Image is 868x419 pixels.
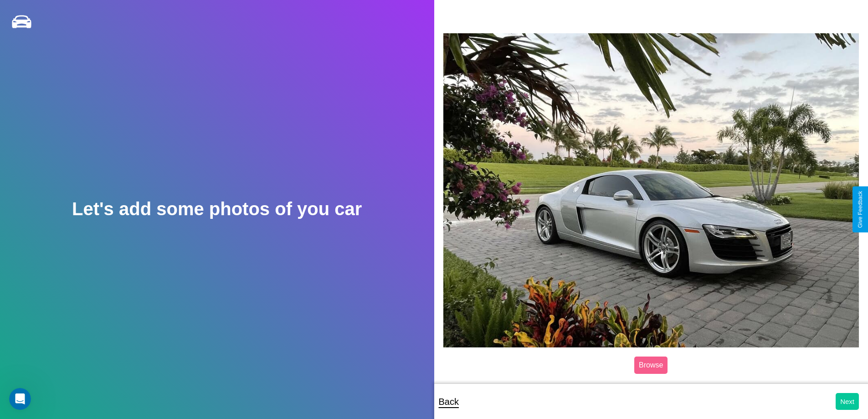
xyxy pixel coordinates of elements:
[836,393,859,410] button: Next
[857,191,863,228] div: Give Feedback
[439,393,459,410] p: Back
[9,388,31,410] iframe: Intercom live chat
[72,199,362,219] h2: Let's add some photos of you car
[634,357,668,374] label: Browse
[443,33,859,347] img: posted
